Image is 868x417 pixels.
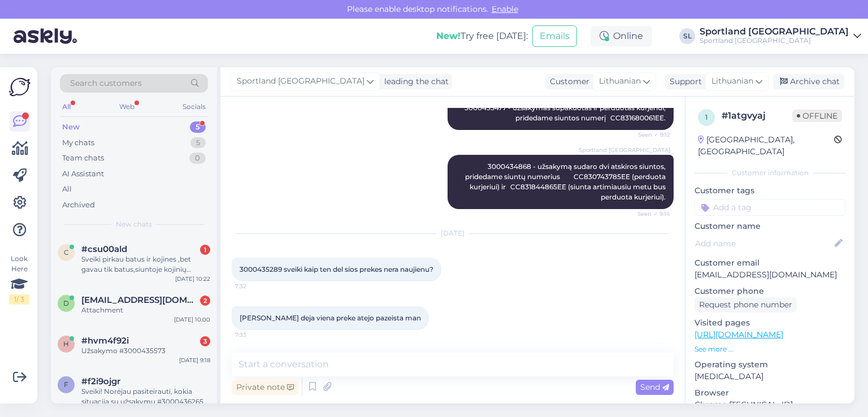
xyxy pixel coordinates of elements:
span: #hvm4f92i [81,336,129,346]
p: Customer name [695,220,845,232]
div: Web [117,99,137,114]
button: Emails [532,25,577,47]
div: 0 [189,153,206,164]
div: Attachment [81,305,210,315]
div: Sportland [GEOGRAPHIC_DATA] [700,27,849,36]
div: 5 [190,121,206,133]
div: My chats [62,137,94,149]
div: # 1atgvyaj [722,109,792,123]
div: Archive chat [773,74,844,89]
span: Seen ✓ 9:12 [628,131,670,139]
span: d [63,299,69,307]
div: Sportland [GEOGRAPHIC_DATA] [700,36,849,45]
div: Customer information [695,168,845,178]
p: [EMAIL_ADDRESS][DOMAIN_NAME] [695,269,845,281]
div: Užsakymo #3000435573 [81,346,210,356]
span: Sportland [GEOGRAPHIC_DATA] [579,146,670,154]
span: #f2i9ojgr [81,376,120,386]
span: New chats [116,219,152,229]
div: Support [665,76,702,88]
input: Add name [695,237,832,250]
p: Customer email [695,257,845,269]
span: c [64,248,69,257]
span: 7:32 [235,282,277,290]
span: Lithuanian [711,75,753,88]
div: Try free [DATE]: [436,29,528,43]
div: New [62,121,80,133]
div: Archived [62,199,95,211]
p: Customer tags [695,185,845,197]
span: 3000434868 - užsakymą sudaro dvi atskiros siuntos, pridedame siuntų numerius CC830743785EE (perdu... [465,162,667,201]
span: deivis.jakstas@gmail.com [81,295,199,305]
span: Search customers [70,77,142,89]
span: Enable [488,4,522,14]
p: Chrome [TECHNICAL_ID] [695,399,845,411]
div: All [62,184,72,195]
span: Seen ✓ 9:14 [628,210,670,218]
span: Offline [792,110,842,122]
div: Sveiki! Norėjau pasiteirauti, kokia situacija su užsakymu #3000436265. Internete rašė, kad prista... [81,386,210,407]
div: Private note [232,380,298,395]
div: leading the chat [380,76,449,88]
div: 2 [200,296,210,306]
span: 1 [705,113,708,121]
div: AI Assistant [62,168,104,180]
div: [DATE] 10:22 [175,275,210,283]
p: Operating system [695,359,845,371]
span: #csu00ald [81,244,127,254]
p: See more ... [695,344,845,354]
div: 1 [200,245,210,255]
div: Look Here [9,254,29,305]
div: 5 [190,137,206,149]
span: Sportland [GEOGRAPHIC_DATA] [237,75,364,88]
span: Lithuanian [599,75,641,88]
div: Sveiki pirkau batus ir kojines ,bet gavau tik batus,siuntoje kojinių nebuvo .Užsakymo numeris yra... [81,254,210,275]
div: [DATE] 10:00 [174,315,210,324]
span: 7:33 [235,331,277,339]
p: Browser [695,387,845,399]
div: All [60,99,73,114]
b: New! [436,31,461,41]
span: f [64,380,68,389]
p: Customer phone [695,285,845,297]
span: h [63,340,69,348]
div: 3 [200,336,210,346]
div: Team chats [62,153,104,164]
p: [MEDICAL_DATA] [695,371,845,383]
div: [DATE] 9:18 [179,356,210,364]
span: 3000435289 sveiki kaip ten del sios prekes nera naujienu? [240,265,433,273]
div: [DATE] [232,228,674,238]
div: Socials [180,99,208,114]
div: Request phone number [695,297,797,312]
a: Sportland [GEOGRAPHIC_DATA]Sportland [GEOGRAPHIC_DATA] [700,27,861,45]
input: Add a tag [695,199,845,216]
span: Send [640,382,669,392]
div: Customer [545,76,589,88]
div: 1 / 3 [9,294,29,305]
img: Askly Logo [9,76,31,98]
div: [GEOGRAPHIC_DATA], [GEOGRAPHIC_DATA] [698,134,834,158]
p: Visited pages [695,317,845,329]
div: SL [679,28,695,44]
div: Online [591,26,652,46]
span: [PERSON_NAME] deja viena preke atejo pazeista man [240,314,421,322]
a: [URL][DOMAIN_NAME] [695,329,783,340]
